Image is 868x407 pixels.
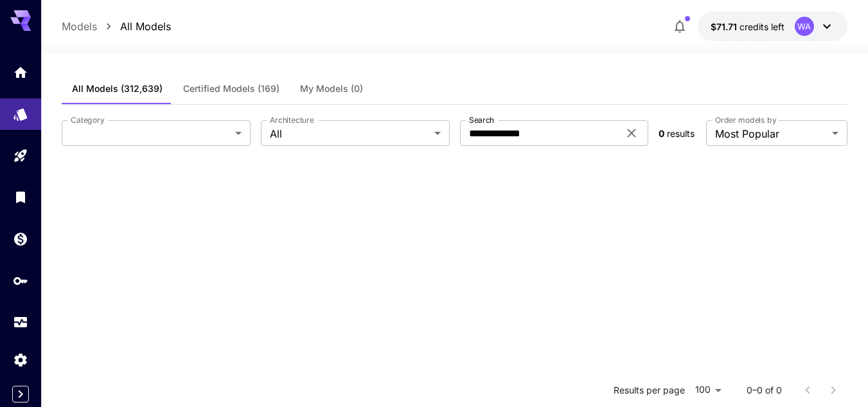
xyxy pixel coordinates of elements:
[270,126,429,141] span: All
[715,114,776,125] label: Order models by
[690,381,726,399] div: 100
[12,386,29,402] button: Expand sidebar
[13,189,28,205] div: Library
[667,128,695,139] span: results
[120,19,171,34] a: All Models
[62,19,97,34] a: Models
[469,114,494,125] label: Search
[795,17,814,36] div: WA
[13,314,28,330] div: Usage
[300,83,363,95] span: My Models (0)
[270,114,314,125] label: Architecture
[711,20,784,33] div: $71.70907
[711,21,740,32] span: $71.71
[659,128,664,139] span: 0
[13,273,28,289] div: API Keys
[747,384,782,397] p: 0–0 of 0
[13,231,28,247] div: Wallet
[715,126,827,141] span: Most Popular
[72,83,163,95] span: All Models (312,639)
[183,83,279,95] span: Certified Models (169)
[740,21,784,32] span: credits left
[13,148,28,164] div: Playground
[62,19,171,34] nav: breadcrumb
[13,64,28,80] div: Home
[13,106,28,122] div: Models
[13,352,28,368] div: Settings
[614,384,685,397] p: Results per page
[71,114,105,125] label: Category
[698,12,847,41] button: $71.70907WA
